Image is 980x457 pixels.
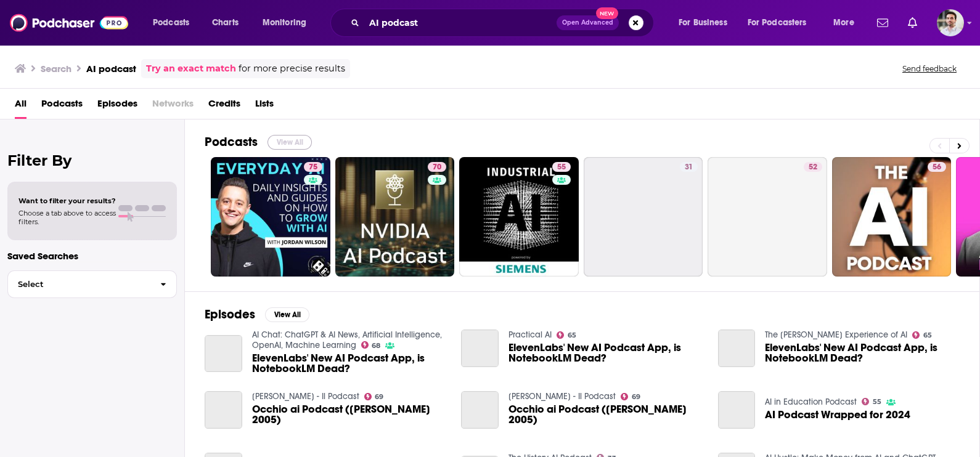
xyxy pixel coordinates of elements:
[461,330,499,367] a: ElevenLabs' New AI Podcast App, is NotebookLM Dead?
[252,330,442,350] a: AI Chat: ChatGPT & AI News, Artificial Intelligence, OpenAI, Machine Learning
[809,161,817,174] span: 52
[765,410,910,420] a: AI Podcast Wrapped for 2024
[309,161,317,174] span: 75
[508,404,703,425] a: Occhio ai Podcast (Monty 2005)
[508,342,703,363] a: ElevenLabs' New AI Podcast App, is NotebookLM Dead?
[937,9,964,36] span: Logged in as sam_beutlerink
[8,280,150,288] span: Select
[740,13,825,33] button: open menu
[205,134,312,150] a: PodcastsView All
[7,152,177,169] h2: Filter By
[41,63,71,75] h3: Search
[718,330,756,367] a: ElevenLabs' New AI Podcast App, is NotebookLM Dead?
[252,404,447,425] a: Occhio ai Podcast (Monty 2005)
[433,161,441,174] span: 70
[146,62,236,76] a: Try an exact match
[239,62,345,76] span: for more precise results
[461,391,499,429] a: Occhio ai Podcast (Monty 2005)
[361,341,381,349] a: 68
[765,397,857,407] a: AI in Education Podcast
[584,157,703,277] a: 31
[508,391,616,402] a: Marco Montemagno - Il Podcast
[212,14,239,31] span: Charts
[335,157,455,277] a: 70
[18,196,116,205] span: Want to filter your results?
[211,157,330,277] a: 75
[873,399,881,405] span: 55
[557,161,566,174] span: 55
[263,14,306,31] span: Monitoring
[508,404,703,425] span: Occhio ai Podcast ([PERSON_NAME] 2005)
[937,9,964,36] button: Show profile menu
[680,162,698,172] a: 31
[748,14,807,31] span: For Podcasters
[508,330,552,340] a: Practical AI
[252,404,447,425] span: Occhio ai Podcast ([PERSON_NAME] 2005)
[205,307,309,322] a: EpisodesView All
[937,9,964,36] img: User Profile
[679,14,727,31] span: For Business
[372,343,380,349] span: 68
[153,14,189,31] span: Podcasts
[685,161,693,174] span: 31
[7,270,177,298] button: Select
[804,162,822,172] a: 52
[208,94,240,119] a: Credits
[621,393,640,400] a: 69
[557,331,576,339] a: 65
[255,94,274,119] span: Lists
[252,391,359,402] a: Marco Montemagno - Il Podcast
[7,250,177,262] p: Saved Searches
[825,13,870,33] button: open menu
[832,157,952,277] a: 56
[459,157,579,277] a: 55
[342,9,666,37] div: Search podcasts, credits, & more...
[364,393,384,400] a: 69
[144,13,205,33] button: open menu
[304,162,322,172] a: 75
[364,13,557,33] input: Search podcasts, credits, & more...
[552,162,571,172] a: 55
[833,14,854,31] span: More
[562,20,613,26] span: Open Advanced
[568,333,576,338] span: 65
[265,307,309,322] button: View All
[632,394,640,400] span: 69
[205,391,242,429] a: Occhio ai Podcast (Monty 2005)
[97,94,137,119] a: Episodes
[152,94,194,119] span: Networks
[557,15,619,30] button: Open AdvancedNew
[933,161,941,174] span: 56
[18,209,116,226] span: Choose a tab above to access filters.
[252,353,447,374] a: ElevenLabs' New AI Podcast App, is NotebookLM Dead?
[205,134,258,150] h2: Podcasts
[41,94,83,119] a: Podcasts
[670,13,743,33] button: open menu
[903,12,922,33] a: Show notifications dropdown
[375,394,383,400] span: 69
[596,7,618,19] span: New
[204,13,246,33] a: Charts
[872,12,893,33] a: Show notifications dropdown
[86,63,136,75] h3: AI podcast
[718,391,756,429] a: AI Podcast Wrapped for 2024
[928,162,946,172] a: 56
[912,331,932,339] a: 65
[205,307,255,322] h2: Episodes
[15,94,27,119] a: All
[10,11,128,34] img: Podchaser - Follow, Share and Rate Podcasts
[899,63,960,74] button: Send feedback
[923,333,932,338] span: 65
[205,335,242,373] a: ElevenLabs' New AI Podcast App, is NotebookLM Dead?
[862,398,881,405] a: 55
[765,342,960,363] a: ElevenLabs' New AI Podcast App, is NotebookLM Dead?
[267,135,312,150] button: View All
